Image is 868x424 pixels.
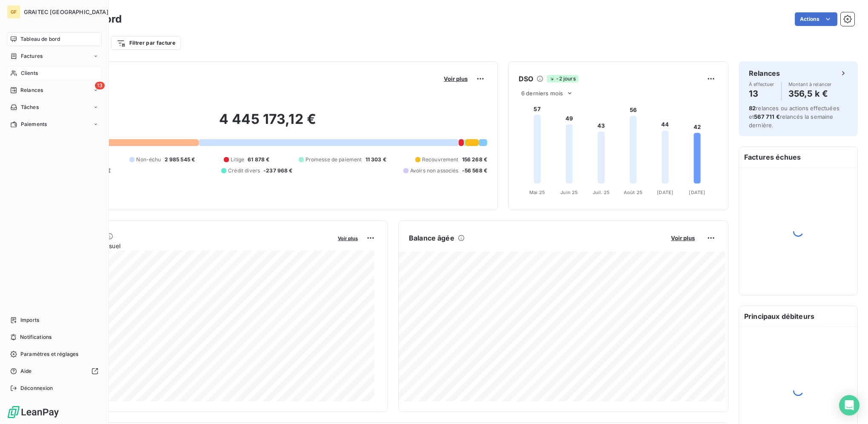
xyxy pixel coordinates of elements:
[444,75,468,82] span: Voir plus
[689,189,705,195] tspan: [DATE]
[21,69,38,77] span: Clients
[20,350,78,358] span: Paramètres et réglages
[248,156,269,163] span: 61 878 €
[462,167,487,175] span: -56 568 €
[749,105,839,129] span: relances ou actions effectuées et relancés la semaine dernière.
[21,103,39,111] span: Tâches
[48,111,487,136] h2: 4 445 173,12 €
[441,75,470,83] button: Voir plus
[231,156,244,163] span: Litige
[754,113,779,120] span: 567 711 €
[24,9,108,15] span: GRAITEC [GEOGRAPHIC_DATA]
[422,156,459,163] span: Recouvrement
[7,405,60,419] img: Logo LeanPay
[335,234,360,242] button: Voir plus
[668,234,697,242] button: Voir plus
[788,87,832,100] h4: 356,5 k €
[20,35,60,43] span: Tableau de bord
[749,87,774,100] h4: 13
[7,364,102,378] a: Aide
[165,156,195,163] span: 2 985 545 €
[95,82,105,89] span: 13
[547,75,578,83] span: -2 jours
[111,36,181,50] button: Filtrer par facture
[749,105,756,112] span: 82
[749,68,780,78] h6: Relances
[20,384,53,392] span: Déconnexion
[788,82,832,87] span: Montant à relancer
[365,156,386,163] span: 11 303 €
[20,333,51,341] span: Notifications
[657,189,673,195] tspan: [DATE]
[529,189,545,195] tspan: Mai 25
[228,167,260,175] span: Crédit divers
[593,189,610,195] tspan: Juil. 25
[839,395,859,415] div: Open Intercom Messenger
[410,167,459,175] span: Avoirs non associés
[21,52,43,60] span: Factures
[560,189,578,195] tspan: Juin 25
[409,233,454,243] h6: Balance âgée
[338,235,358,241] span: Voir plus
[671,235,695,241] span: Voir plus
[20,316,39,324] span: Imports
[306,156,362,163] span: Promesse de paiement
[48,241,332,250] span: Chiffre d'affaires mensuel
[462,156,487,163] span: 156 268 €
[21,120,47,128] span: Paiements
[624,189,642,195] tspan: Août 25
[20,367,32,375] span: Aide
[739,147,857,167] h6: Factures échues
[20,86,43,94] span: Relances
[263,167,293,175] span: -237 968 €
[795,12,837,26] button: Actions
[749,82,774,87] span: À effectuer
[136,156,161,163] span: Non-échu
[7,5,20,19] div: GF
[519,74,533,84] h6: DSO
[521,90,563,97] span: 6 derniers mois
[739,306,857,327] h6: Principaux débiteurs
